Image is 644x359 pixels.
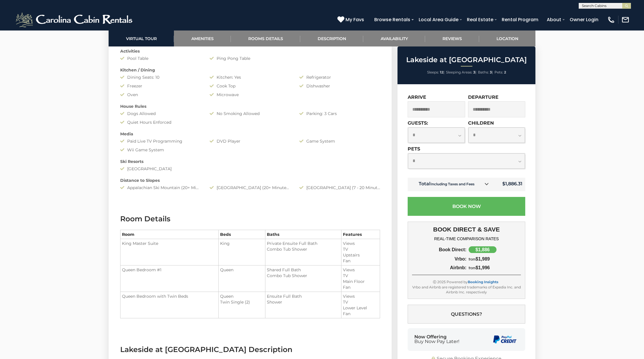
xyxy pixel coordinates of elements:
[464,15,496,25] a: Real Estate
[504,70,506,74] strong: 2
[341,230,380,239] th: Features
[267,293,340,299] li: Ensuite Full Bath
[343,311,378,317] li: Fan
[467,256,521,262] div: $1,989
[220,293,264,299] li: Queen
[205,111,295,116] div: No Smoking Allowed
[414,335,459,344] div: Now Offering
[431,182,474,186] small: Including Taxes and Fees
[219,230,265,239] th: Beds
[408,178,493,191] td: Total
[116,119,205,125] div: Quiet Hours Enforced
[408,197,525,216] button: Book Now
[267,246,340,252] li: Combo Tub Shower
[343,273,378,279] li: TV
[295,74,384,80] div: Refrigerator
[120,239,219,265] td: King Master Suite
[469,257,476,261] span: from
[120,230,219,239] th: Room
[446,69,476,76] li: |
[343,305,378,311] li: Lower Level
[544,15,564,25] a: About
[116,74,205,80] div: Dining Seats: 10
[205,83,295,89] div: Cook Top
[408,146,420,152] label: Pets
[416,15,461,25] a: Local Area Guide
[116,185,205,191] div: Appalachian Ski Mountain (20+ Minute Drive)
[490,70,492,74] strong: 3
[120,292,219,318] td: Queen Bedroom with Twin Beds
[479,30,535,46] a: Location
[205,74,295,80] div: Kitchen: Yes
[267,240,340,246] li: Private Ensuite Full Bath
[120,344,380,355] h3: Lakeside at [GEOGRAPHIC_DATA] Description
[267,273,340,279] li: Combo Tub Shower
[343,293,378,299] li: Views
[120,214,380,224] h3: Room Details
[343,258,378,264] li: Fan
[343,267,378,273] li: Views
[116,83,205,89] div: Freezer
[295,83,384,89] div: Dishwasher
[469,246,497,253] div: $1,886
[15,11,135,28] img: White-1-2.png
[468,120,494,126] label: Children
[412,226,521,233] h3: BOOK DIRECT & SAVE
[343,279,378,284] li: Main Floor
[346,16,364,23] span: My Favs
[478,69,493,76] li: |
[440,70,443,74] strong: 12
[567,15,601,25] a: Owner Login
[408,305,525,324] button: Questions?
[295,185,384,191] div: [GEOGRAPHIC_DATA] (7 - 20 Minute Drive)
[343,240,378,246] li: Views
[205,185,295,191] div: [GEOGRAPHIC_DATA] (20+ Minutes Drive)
[295,111,384,116] div: Parking: 3 Cars
[109,30,174,46] a: Virtual Tour
[116,55,205,61] div: Pool Table
[116,48,384,54] div: Activities
[267,299,340,305] li: Shower
[116,103,384,109] div: House Rules
[425,30,479,46] a: Reviews
[116,147,205,153] div: Wii Game System
[267,267,340,273] li: Shared Full Bath
[300,30,363,46] a: Description
[343,284,378,290] li: Fan
[205,138,295,144] div: DVD Player
[116,166,205,172] div: [GEOGRAPHIC_DATA]
[343,246,378,252] li: TV
[446,70,472,74] span: Sleeping Areas:
[493,178,525,191] td: $1,886.31
[116,67,384,73] div: Kitchen / Dining
[174,30,231,46] a: Amenities
[295,138,384,144] div: Game System
[343,252,378,258] li: Upstairs
[408,94,426,100] label: Arrive
[220,267,233,272] span: Queen
[467,265,521,270] div: $1,996
[205,55,295,61] div: Ping Pong Table
[494,70,503,74] span: Pets:
[220,241,230,246] span: King
[371,15,413,25] a: Browse Rentals
[265,230,341,239] th: Baths
[414,339,459,344] span: Buy Now Pay Later!
[468,94,499,100] label: Departure
[468,280,498,284] a: Booking Insights
[399,56,534,64] h2: Lakeside at [GEOGRAPHIC_DATA]
[412,265,467,270] div: Airbnb:
[120,265,219,292] td: Queen Bedroom #1
[116,177,384,183] div: Distance to Slopes
[621,16,629,24] img: mail-regular-white.png
[412,256,467,262] div: Vrbo:
[220,299,264,305] li: Twin Single (2)
[363,30,425,46] a: Availability
[427,70,439,74] span: Sleeps:
[116,159,384,164] div: Ski Resorts
[427,69,445,76] li: |
[343,299,378,305] li: TV
[116,92,205,98] div: Oven
[116,131,384,137] div: Media
[412,236,521,241] h4: REAL-TIME COMPARISON RATES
